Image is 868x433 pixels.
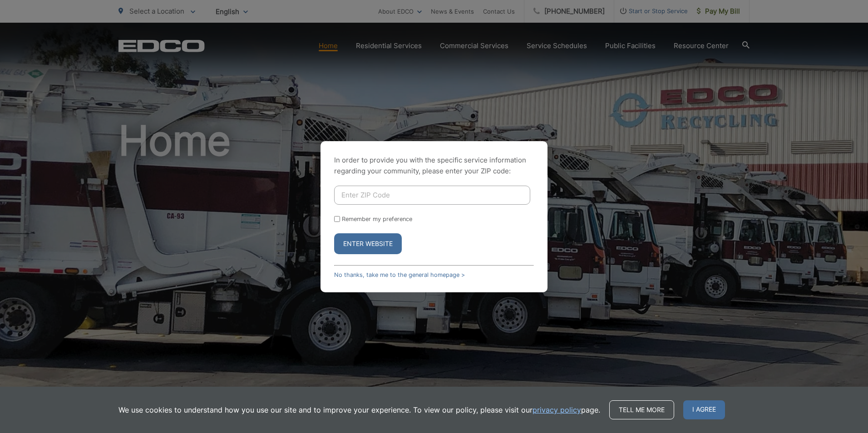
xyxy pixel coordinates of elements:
a: privacy policy [533,404,581,415]
span: I agree [683,400,725,419]
input: Enter ZIP Code [334,186,530,205]
label: Remember my preference [342,216,412,222]
p: We use cookies to understand how you use our site and to improve your experience. To view our pol... [118,404,600,415]
p: In order to provide you with the specific service information regarding your community, please en... [334,155,534,177]
button: Enter Website [334,233,402,254]
a: Tell me more [609,400,674,419]
a: No thanks, take me to the general homepage > [334,271,465,278]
